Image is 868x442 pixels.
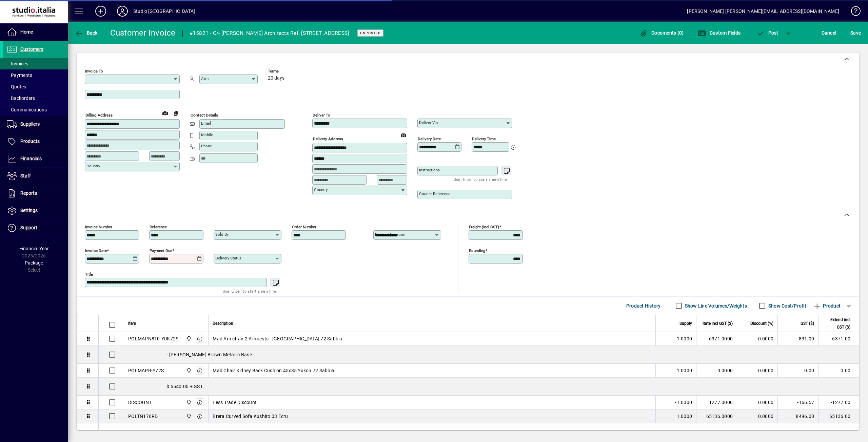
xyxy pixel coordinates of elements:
[184,367,192,374] span: Nugent Street
[846,1,860,23] a: Knowledge Base
[124,378,859,395] div: $ 5540.00 + GST
[737,409,777,423] td: 0.0000
[3,58,68,69] a: Invoices
[160,107,171,118] a: View on map
[3,202,68,219] a: Settings
[314,187,328,192] mat-label: Country
[25,260,43,266] span: Package
[850,30,853,36] span: S
[128,413,158,420] div: POLTN176RD
[213,335,342,342] span: Mad Armchair 2 Armrests - [GEOGRAPHIC_DATA] 72 Sabbia
[86,164,100,168] mat-label: Country
[7,72,32,78] span: Payments
[696,27,742,39] button: Custom Fields
[677,367,692,374] span: 1.0000
[3,168,68,185] a: Staff
[20,156,42,161] span: Financials
[849,27,863,39] button: Save
[184,335,192,342] span: Nugent Street
[3,81,68,92] a: Quotes
[19,246,49,251] span: Financial Year
[701,399,733,406] div: 1277.0000
[687,6,839,17] div: [PERSON_NAME] [PERSON_NAME][EMAIL_ADDRESS][DOMAIN_NAME]
[190,28,349,39] div: #15821 - C/- [PERSON_NAME] Architects Ref: [STREET_ADDRESS]
[85,225,112,229] mat-label: Invoice number
[360,31,381,35] span: Unposted
[313,113,330,118] mat-label: Deliver To
[469,248,485,253] mat-label: Rounding
[213,413,288,420] span: Brera Curved Sofa Kushiro 03 Ecru
[469,225,499,229] mat-label: Freight (incl GST)
[75,30,98,36] span: Back
[768,30,771,36] span: P
[3,133,68,150] a: Products
[112,5,133,17] button: Profile
[150,248,172,253] mat-label: Payment due
[850,27,861,38] span: ave
[85,69,103,73] mat-label: Invoice To
[215,232,229,237] mat-label: Sold by
[701,367,733,374] div: 0.0000
[767,302,806,309] label: Show Cost/Profit
[124,346,859,363] div: - [PERSON_NAME] Brown Metallic Base
[7,107,47,112] span: Communications
[85,248,107,253] mat-label: Invoice date
[3,219,68,236] a: Support
[201,144,212,148] mat-label: Phone
[201,76,209,81] mat-label: Attn
[777,409,818,423] td: 8496.00
[3,185,68,202] a: Reports
[268,76,284,81] span: 20 days
[3,150,68,167] a: Financials
[698,30,741,36] span: Custom Fields
[128,367,164,374] div: POLMAPR-Y72S
[90,5,112,17] button: Add
[3,69,68,81] a: Payments
[818,332,859,346] td: 6371.00
[810,300,844,312] button: Product
[7,84,26,89] span: Quotes
[20,225,37,230] span: Support
[684,302,747,309] label: Show Line Volumes/Weights
[753,27,782,39] button: Post
[813,300,841,311] span: Product
[68,27,105,39] app-page-header-button: Back
[750,320,773,327] span: Discount (%)
[823,316,850,331] span: Extend incl GST ($)
[820,27,838,39] button: Cancel
[454,175,507,183] mat-hint: Use 'Enter' to start a new line
[3,104,68,115] a: Communications
[801,320,814,327] span: GST ($)
[223,287,276,295] mat-hint: Use 'Enter' to start a new line
[626,300,661,311] span: Product History
[472,136,496,141] mat-label: Delivery time
[703,320,733,327] span: Rate incl GST ($)
[737,364,777,378] td: 0.0000
[73,27,99,39] button: Back
[675,399,692,406] span: -1.0000
[7,96,35,101] span: Backorders
[201,121,211,126] mat-label: Email
[398,129,409,140] a: View on map
[215,256,241,260] mat-label: Delivery status
[419,120,438,125] mat-label: Deliver via
[184,413,192,420] span: Nugent Street
[184,399,192,406] span: Nugent Street
[20,190,37,196] span: Reports
[150,225,167,229] mat-label: Reference
[20,208,38,213] span: Settings
[85,272,93,277] mat-label: Title
[419,168,440,172] mat-label: Instructions
[822,27,836,38] span: Cancel
[640,30,684,36] span: Documents (0)
[679,320,692,327] span: Supply
[701,335,733,342] div: 6371.0000
[20,46,43,52] span: Customers
[20,139,40,144] span: Products
[737,396,777,409] td: 0.0000
[3,116,68,133] a: Suppliers
[213,367,334,374] span: Mad Chair Kidney Back Cushion 45x35 Yukon 72 Sabbia
[128,399,152,406] div: DISCOUNT
[375,232,405,237] mat-label: Product location
[777,332,818,346] td: 831.00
